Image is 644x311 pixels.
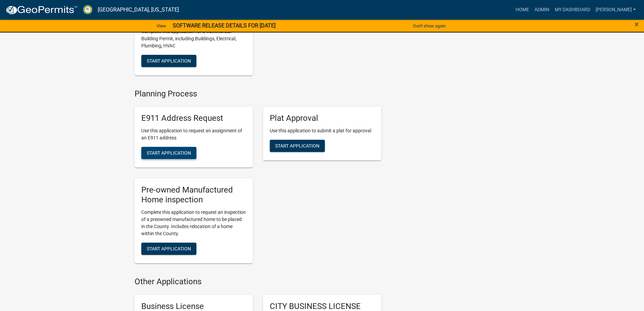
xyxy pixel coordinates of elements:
[275,143,319,149] span: Start Application
[141,147,196,159] button: Start Application
[141,28,246,49] p: Complete this application for a Commercial Building Permit, including Buildings, Electrical, Plum...
[410,20,448,31] button: Don't show again
[270,113,375,123] h5: Plat Approval
[141,113,246,123] h5: E911 Address Request
[147,58,191,63] span: Start Application
[141,127,246,141] p: Use this application to request an assignment of an E911 address
[270,127,375,134] p: Use this application to submit a plat for approval
[141,185,246,205] h5: Pre-owned Manufactured Home inspection
[141,209,246,237] p: Complete this application to request an inspection of a preowned manufactured home to be placed i...
[135,277,381,287] h4: Other Applications
[147,150,191,156] span: Start Application
[141,243,196,255] button: Start Application
[83,5,92,14] img: Crawford County, Georgia
[635,20,639,28] button: Close
[635,20,639,29] span: ×
[552,3,593,16] a: My Dashboard
[593,3,639,16] a: [PERSON_NAME]
[98,4,179,16] a: [GEOGRAPHIC_DATA], [US_STATE]
[154,20,169,31] a: View
[147,246,191,251] span: Start Application
[173,22,276,29] strong: SOFTWARE RELEASE DETAILS FOR [DATE]
[135,89,381,99] h4: Planning Process
[513,3,532,16] a: Home
[141,55,196,67] button: Start Application
[270,140,325,152] button: Start Application
[532,3,552,16] a: Admin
